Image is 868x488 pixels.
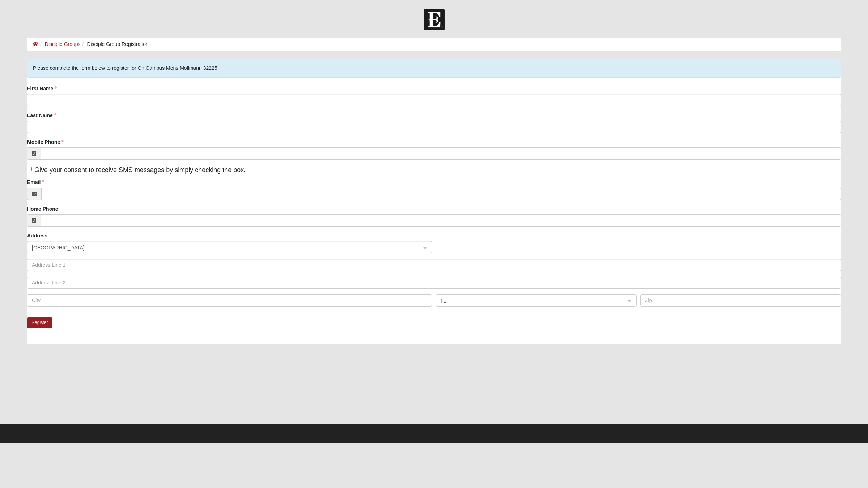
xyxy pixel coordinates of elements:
[27,317,52,328] button: Register
[441,297,619,305] span: FL
[640,294,841,307] input: Zip
[424,9,445,30] img: Church of Eleven22 Logo
[34,166,246,174] span: Give your consent to receive SMS messages by simply checking the box.
[27,167,32,171] input: Give your consent to receive SMS messages by simply checking the box.
[27,112,56,119] label: Last Name
[45,41,81,47] a: Disciple Groups
[27,179,44,186] label: Email
[27,59,841,78] div: Please complete the form below to register for On Campus Mens Mollmann 32225.
[27,277,841,289] input: Address Line 2
[27,232,47,239] label: Address
[32,244,414,252] span: United States
[27,138,64,146] label: Mobile Phone
[27,85,57,92] label: First Name
[81,40,149,48] li: Disciple Group Registration
[27,259,841,271] input: Address Line 1
[27,294,432,307] input: City
[27,205,58,213] label: Home Phone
